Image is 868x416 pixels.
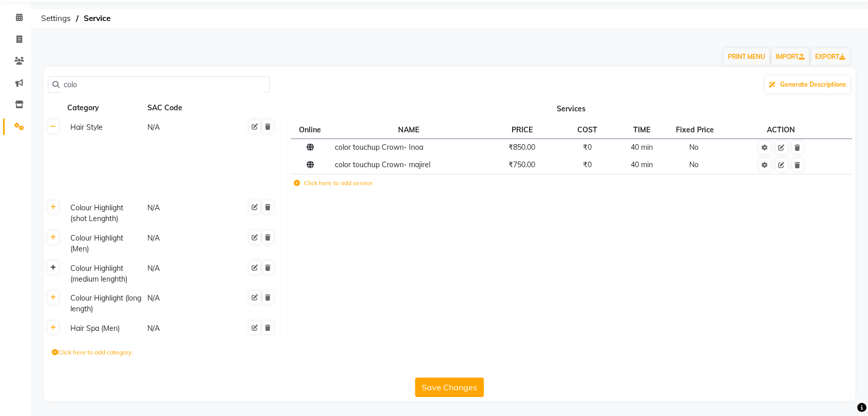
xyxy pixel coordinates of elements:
span: ₹0 [583,160,592,169]
span: ₹0 [583,143,592,152]
div: Category [66,102,142,114]
div: Hair Spa (Men) [66,322,142,335]
a: IMPORT [771,48,809,66]
th: Fixed Price [667,121,724,138]
div: N/A [146,322,222,335]
th: NAME [332,121,486,138]
span: Service [79,9,116,28]
div: Colour Highlight (medium lenghth) [66,262,142,286]
div: Hair Style [66,121,142,134]
span: No [689,160,698,169]
div: SAC Code [146,102,222,114]
span: 40 min [631,143,653,152]
label: Click here to add category. [52,348,133,357]
div: N/A [146,262,222,286]
div: N/A [146,121,222,134]
th: COST [558,121,616,138]
th: Online [291,121,332,138]
button: Save Changes [415,378,484,397]
a: EXPORT [811,48,850,66]
div: N/A [146,232,222,255]
label: Click here to add service [294,179,373,188]
span: Generate Descriptions [780,81,846,88]
span: color touchup Crown- Inoa [335,143,423,152]
span: No [689,143,698,152]
span: ₹850.00 [508,143,535,152]
div: N/A [146,292,222,315]
div: Colour Highlight (long length) [66,292,142,315]
span: Settings [36,9,76,28]
span: color touchup Crown- majirel [335,160,430,169]
button: PRINT MENU [724,48,769,66]
span: ₹750.00 [508,160,535,169]
button: Generate Descriptions [765,76,850,93]
div: Colour Highlight (shot Lenghth) [66,202,142,225]
th: PRICE [486,121,558,138]
th: ACTION [724,121,837,138]
div: N/A [146,202,222,225]
th: TIME [616,121,667,138]
span: 40 min [631,160,653,169]
th: Services [287,98,855,118]
input: Search by service name [60,77,265,93]
div: Colour Highlight (Men) [66,232,142,255]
